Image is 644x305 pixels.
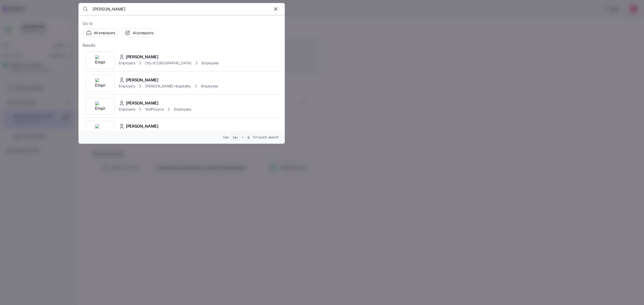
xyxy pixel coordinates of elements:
button: All prospects [121,29,156,37]
span: + [242,135,244,140]
span: StaffSource [145,107,164,112]
img: Employer logo [95,55,105,65]
span: Go to [83,20,281,27]
span: [PERSON_NAME] Hospitality [145,84,191,89]
span: B [248,136,250,140]
img: Employer logo [95,101,105,111]
span: Employers [119,84,135,89]
span: Employers [119,61,135,66]
span: All prospects [133,30,153,35]
span: [PERSON_NAME] [126,77,158,83]
span: Employees [202,61,219,66]
span: Use [223,135,229,140]
img: Employer logo [95,78,105,88]
span: [PERSON_NAME] [126,123,158,129]
span: [PERSON_NAME] [126,100,158,106]
span: All employers [94,30,115,35]
span: Ctrl [233,136,238,140]
span: Results [83,42,95,48]
img: Employer logo [95,124,105,134]
span: Employees [201,84,218,89]
span: City of [GEOGRAPHIC_DATA] [145,61,191,66]
span: for quick search [253,135,279,140]
span: Employees [174,107,191,112]
button: All employers [83,29,118,37]
span: Employers [119,107,135,112]
span: [PERSON_NAME] [126,54,158,60]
